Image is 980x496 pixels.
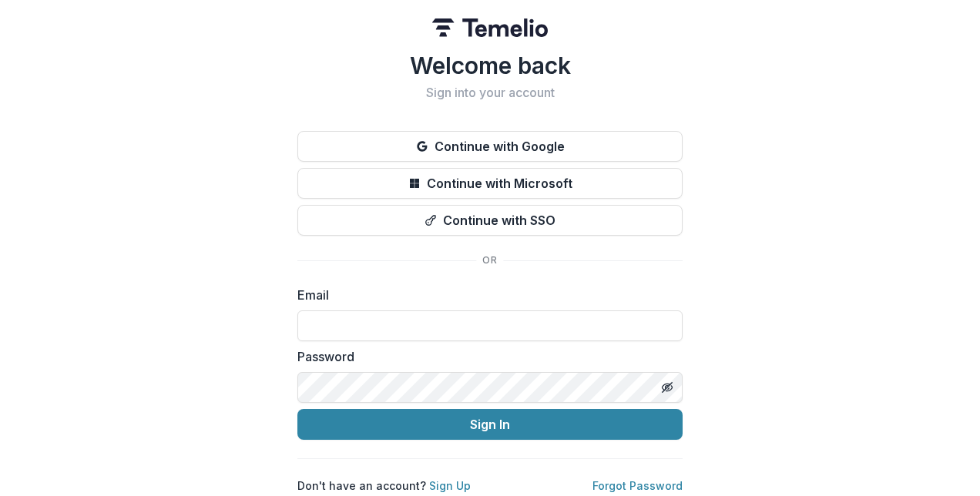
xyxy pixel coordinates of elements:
a: Forgot Password [592,479,683,492]
button: Continue with Microsoft [297,168,683,199]
img: Temelio [432,18,548,37]
button: Continue with SSO [297,205,683,236]
p: Don't have an account? [297,478,471,494]
h1: Welcome back [297,52,683,79]
h2: Sign into your account [297,85,683,100]
button: Continue with Google [297,131,683,162]
label: Password [297,347,673,366]
label: Email [297,286,673,304]
button: Sign In [297,409,683,440]
a: Sign Up [429,479,471,492]
button: Toggle password visibility [655,375,680,400]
